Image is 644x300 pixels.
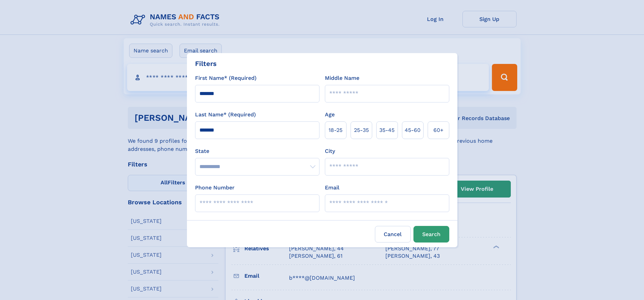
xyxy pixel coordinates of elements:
[195,74,257,82] label: First Name* (Required)
[325,147,335,155] label: City
[379,126,395,134] span: 35‑45
[325,74,359,82] label: Middle Name
[329,126,342,134] span: 18‑25
[325,111,335,119] label: Age
[325,184,339,192] label: Email
[413,226,449,243] button: Search
[433,126,444,134] span: 60+
[195,147,319,155] label: State
[195,184,235,192] label: Phone Number
[354,126,369,134] span: 25‑35
[195,111,256,119] label: Last Name* (Required)
[405,126,421,134] span: 45‑60
[195,59,217,69] div: Filters
[375,226,411,243] label: Cancel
